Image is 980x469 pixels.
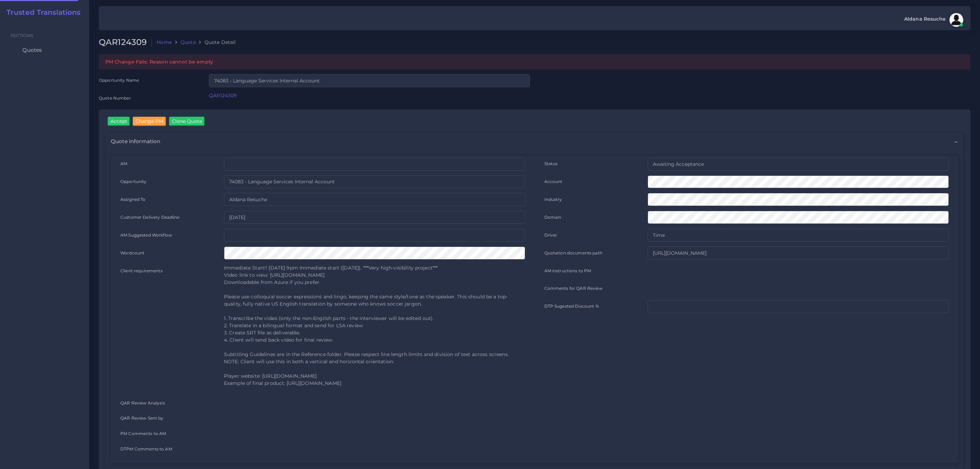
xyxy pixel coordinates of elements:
[120,446,172,452] label: DTPM Comments to AM
[544,250,602,256] label: Quotation documents path
[169,117,205,126] input: Clone Quote
[99,95,131,101] label: Quote Number
[120,196,146,202] label: Assigned To
[544,179,563,184] label: Account
[106,133,963,150] div: Quote information
[5,43,84,57] a: Quotes
[544,232,557,238] label: Driver
[120,179,147,184] label: Opportunity
[133,117,166,126] input: Change PM
[544,196,562,202] label: Industry
[949,13,963,27] img: avatar
[544,285,603,291] label: Comments for QAR Review
[99,54,970,69] div: PM Change Fails: Reason cannot be empty
[544,268,591,274] label: AM instructions to PM
[108,117,130,126] input: Accept
[120,250,144,256] label: Wordcount
[120,161,127,167] label: AM
[209,92,237,99] a: QAR124309
[120,232,172,238] label: AM Suggested Workflow
[544,303,599,309] label: DTP Sugested Discount %
[99,77,139,83] label: Opportunity Name
[99,37,152,47] h2: QAR124309
[196,39,236,46] li: Quote Detail
[111,138,160,145] span: Quote information
[544,214,562,220] label: Domain
[120,268,163,274] label: Client requirements
[120,400,165,406] label: QAR Review Analysis
[901,13,966,27] a: Aldana Resucheavatar
[120,415,164,421] label: QAR Review Sent by
[120,431,166,436] label: PM Comments to AM
[120,214,180,220] label: Customer Delivery Deadline
[157,39,172,46] a: Home
[180,39,196,46] a: Quote
[544,161,558,167] label: Status
[224,193,525,206] input: pm
[11,33,33,38] span: Sections
[22,46,42,54] span: Quotes
[904,16,946,21] span: Aldana Resuche
[224,264,525,387] p: Immediate Start!! [DATE] 9pm Immediate start ([DATE]). ***Very high-visibility project*** Video l...
[2,8,81,16] a: Trusted Translations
